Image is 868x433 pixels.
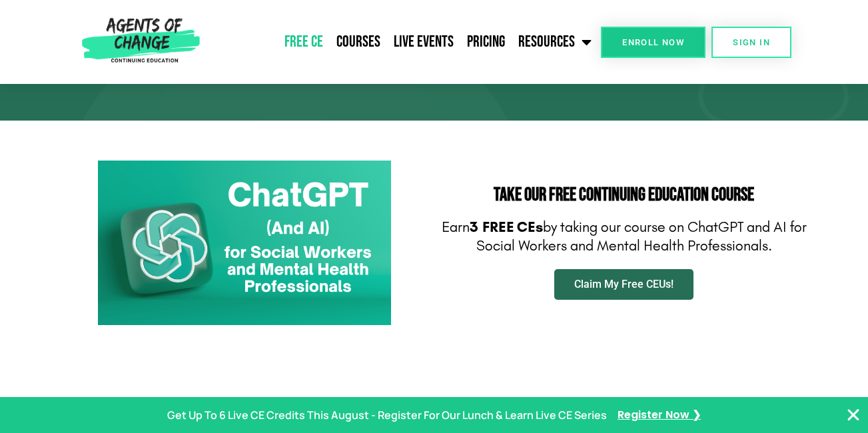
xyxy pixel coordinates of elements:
a: Live Events [387,25,460,59]
span: Enroll Now [622,38,684,47]
a: Claim My Free CEUs! [554,269,693,300]
a: Register Now ❯ [618,406,701,425]
b: 3 FREE CEs [470,218,543,236]
a: Enroll Now [601,27,705,58]
a: Free CE [278,25,330,59]
a: Courses [330,25,387,59]
p: Get Up To 6 Live CE Credits This August - Register For Our Lunch & Learn Live CE Series [167,406,607,425]
button: Close Banner [845,407,861,423]
span: Claim My Free CEUs! [574,279,673,290]
a: Resources [512,25,598,59]
h2: Take Our FREE Continuing Education Course [441,186,807,205]
nav: Menu [205,25,598,59]
a: Pricing [460,25,512,59]
span: SIGN IN [733,38,770,47]
a: SIGN IN [711,27,791,58]
p: Earn by taking our course on ChatGPT and AI for Social Workers and Mental Health Professionals. [441,218,807,256]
